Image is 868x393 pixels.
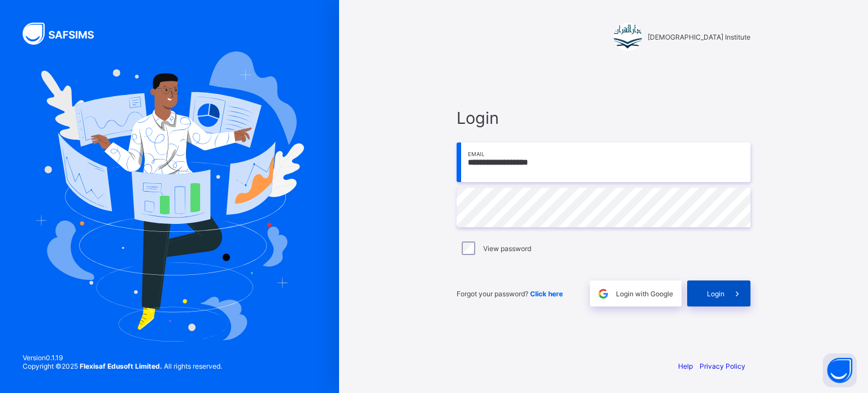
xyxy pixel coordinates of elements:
[23,23,107,45] img: SAFSIMS Logo
[483,244,531,253] label: View password
[700,362,745,370] a: Privacy Policy
[648,33,750,41] span: [DEMOGRAPHIC_DATA] Institute
[80,362,162,370] strong: Flexisaf Edusoft Limited.
[457,108,750,128] span: Login
[530,290,563,298] a: Click here
[823,353,857,387] button: Open asap
[616,290,673,298] span: Login with Google
[707,290,724,298] span: Login
[678,362,693,370] a: Help
[35,51,304,341] img: Hero Image
[457,290,563,298] span: Forgot your password?
[23,362,222,370] span: Copyright © 2025 All rights reserved.
[23,353,222,362] span: Version 0.1.19
[597,287,610,300] img: google.396cfc9801f0270233282035f929180a.svg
